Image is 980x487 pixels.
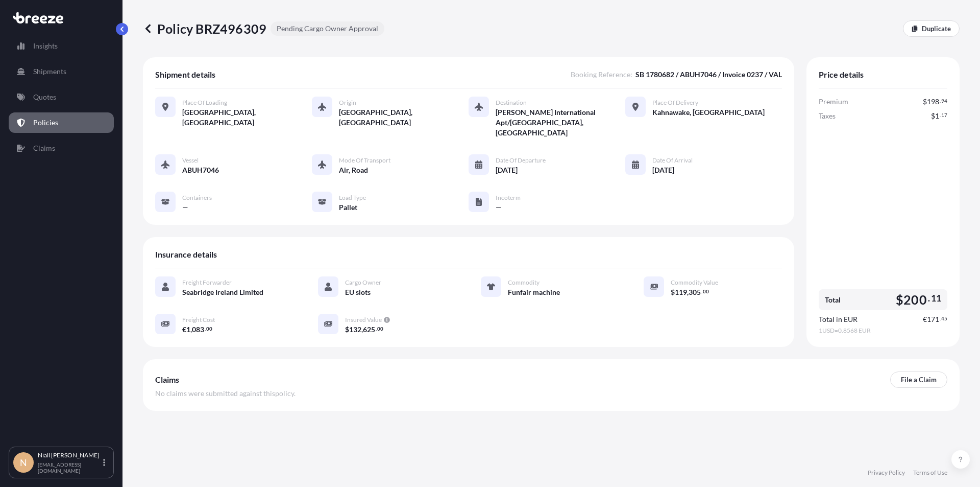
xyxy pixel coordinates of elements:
[182,202,188,213] span: —
[182,279,232,287] span: Freight Forwarder
[339,165,368,175] span: Air, Road
[205,327,206,331] span: .
[928,295,930,302] span: .
[182,107,312,128] span: [GEOGRAPHIC_DATA], [GEOGRAPHIC_DATA]
[935,112,939,120] span: 1
[192,326,204,333] span: 083
[339,99,356,107] span: Origin
[890,372,947,388] a: File a Claim
[896,293,903,306] span: $
[339,107,469,128] span: [GEOGRAPHIC_DATA], [GEOGRAPHIC_DATA]
[903,20,960,37] a: Duplicate
[652,107,765,118] span: Kahnawake, [GEOGRAPHIC_DATA]
[819,327,947,335] span: 1 USD = 0.8568 EUR
[496,107,625,138] span: [PERSON_NAME] International Apt/[GEOGRAPHIC_DATA], [GEOGRAPHIC_DATA]
[940,317,941,320] span: .
[190,326,192,333] span: ,
[349,326,361,333] span: 132
[940,99,941,103] span: .
[819,69,864,80] span: Price details
[155,249,217,260] span: Insurance details
[38,461,101,474] p: [EMAIL_ADDRESS][DOMAIN_NAME]
[33,143,55,153] p: Claims
[277,24,378,34] p: Pending Cargo Owner Approval
[819,97,848,107] span: Premium
[508,279,540,287] span: Commodity
[703,290,709,293] span: 00
[927,316,939,323] span: 171
[33,41,58,51] p: Insights
[9,61,114,82] a: Shipments
[361,326,363,333] span: ,
[671,289,675,296] span: $
[182,99,227,107] span: Place of Loading
[9,36,114,56] a: Insights
[182,326,186,333] span: €
[825,295,841,305] span: Total
[687,289,689,296] span: ,
[38,451,101,459] p: Niall [PERSON_NAME]
[9,138,114,158] a: Claims
[182,316,215,324] span: Freight Cost
[571,69,632,80] span: Booking Reference :
[819,314,857,324] span: Total in EUR
[377,327,383,331] span: 00
[33,66,66,77] p: Shipments
[182,165,219,175] span: ABUH7046
[819,111,836,121] span: Taxes
[496,202,502,213] span: —
[922,24,951,34] p: Duplicate
[689,289,701,296] span: 305
[345,326,349,333] span: $
[9,112,114,133] a: Policies
[339,156,390,165] span: Mode of Transport
[496,165,518,175] span: [DATE]
[675,289,687,296] span: 119
[9,87,114,107] a: Quotes
[931,112,935,120] span: $
[33,118,58,128] p: Policies
[903,293,927,306] span: 200
[339,194,366,202] span: Load Type
[155,69,215,80] span: Shipment details
[206,327,212,331] span: 00
[913,469,947,477] a: Terms of Use
[941,99,947,103] span: 94
[652,156,693,165] span: Date of Arrival
[20,457,27,468] span: N
[652,165,674,175] span: [DATE]
[941,113,947,117] span: 17
[182,287,263,297] span: Seabridge Ireland Limited
[671,279,718,287] span: Commodity Value
[868,469,905,477] a: Privacy Policy
[345,316,382,324] span: Insured Value
[155,375,179,385] span: Claims
[652,99,698,107] span: Place of Delivery
[182,194,212,202] span: Containers
[143,20,266,37] p: Policy BRZ496309
[508,287,560,297] span: Funfair machine
[635,69,782,80] span: SB 1780682 / ABUH7046 / Invoice 0237 / VAL
[496,156,546,165] span: Date of Departure
[496,194,521,202] span: Incoterm
[155,388,296,399] span: No claims were submitted against this policy .
[33,92,56,102] p: Quotes
[931,295,941,302] span: 11
[923,316,927,323] span: €
[376,327,377,331] span: .
[186,326,190,333] span: 1
[339,202,357,213] span: Pallet
[927,98,939,105] span: 198
[923,98,927,105] span: $
[941,317,947,320] span: 45
[363,326,375,333] span: 625
[182,156,199,165] span: Vessel
[496,99,527,107] span: Destination
[345,287,371,297] span: EU slots
[701,290,702,293] span: .
[345,279,381,287] span: Cargo Owner
[901,375,937,385] p: File a Claim
[940,113,941,117] span: .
